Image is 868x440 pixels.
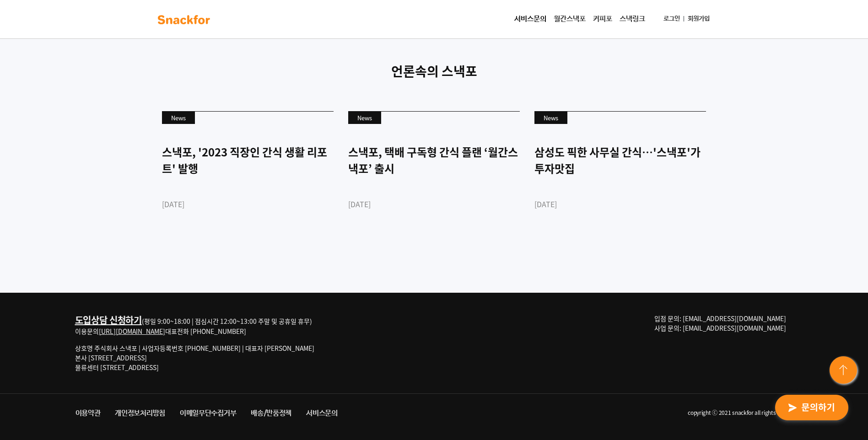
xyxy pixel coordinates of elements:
[141,304,152,311] span: 설정
[29,304,34,311] span: 홈
[299,405,345,422] a: 서비스문의
[68,405,108,422] a: 이용약관
[162,111,334,241] a: News 스낵포, '2023 직장인 간식 생활 리포트' 발행 [DATE]
[60,290,118,313] a: 대화
[162,199,334,209] div: [DATE]
[660,11,684,27] a: 로그인
[99,327,165,336] a: [URL][DOMAIN_NAME]
[828,354,861,387] img: floating-button
[589,10,616,28] a: 커피포
[155,62,713,81] p: 언론속의 스낵포
[173,405,243,422] a: 이메일무단수집거부
[108,405,173,422] a: 개인정보처리방침
[162,112,195,124] div: News
[511,10,550,28] a: 서비스문의
[75,343,314,372] p: 상호명 주식회사 스낵포 | 사업자등록번호 [PHONE_NUMBER] | 대표자 [PERSON_NAME] 본사 [STREET_ADDRESS] 물류센터 [STREET_ADDRESS]
[534,144,706,177] div: 삼성도 픽한 사무실 간식…'스낵포'가 투자맛집
[534,199,706,209] div: [DATE]
[348,144,520,177] div: 스낵포, 택배 구독형 간식 플랜 ‘월간스낵포’ 출시
[348,112,381,124] div: News
[84,304,95,311] span: 대화
[75,313,142,327] a: 도입상담 신청하기
[534,112,567,124] div: News
[155,12,213,27] img: background-main-color.svg
[684,11,713,27] a: 회원가입
[345,405,800,422] li: copyright ⓒ 2021 snackfor all rights reserved.
[3,290,60,313] a: 홈
[348,199,520,209] div: [DATE]
[616,10,649,28] a: 스낵링크
[654,314,786,333] span: 입점 문의: [EMAIL_ADDRESS][DOMAIN_NAME] 사업 문의: [EMAIL_ADDRESS][DOMAIN_NAME]
[75,314,314,336] div: (평일 9:00~18:00 | 점심시간 12:00~13:00 주말 및 공휴일 휴무) 이용문의 대표전화 [PHONE_NUMBER]
[118,290,176,313] a: 설정
[162,144,334,177] div: 스낵포, '2023 직장인 간식 생활 리포트' 발행
[534,111,706,241] a: News 삼성도 픽한 사무실 간식…'스낵포'가 투자맛집 [DATE]
[348,111,520,241] a: News 스낵포, 택배 구독형 간식 플랜 ‘월간스낵포’ 출시 [DATE]
[550,10,589,28] a: 월간스낵포
[243,405,299,422] a: 배송/반품정책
